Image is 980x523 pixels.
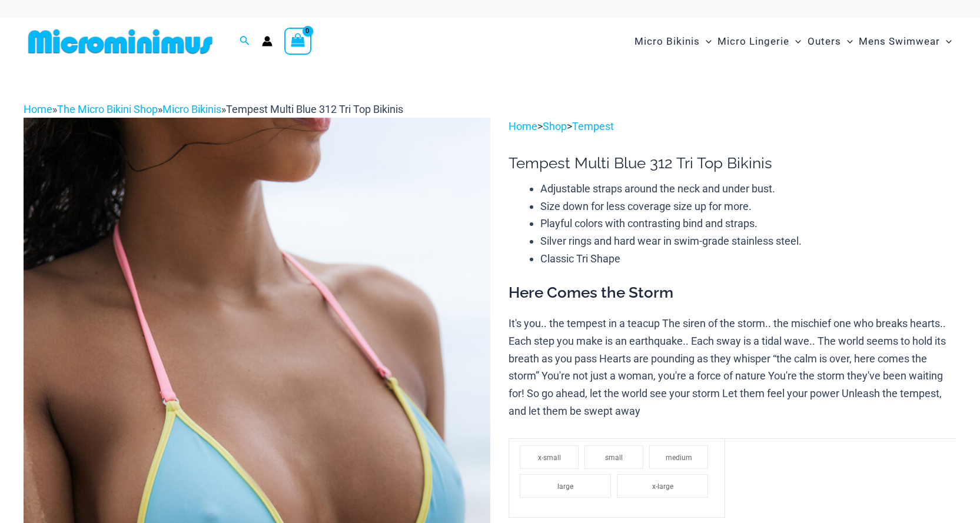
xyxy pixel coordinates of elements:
span: large [557,482,573,491]
li: x-small [520,445,579,469]
span: x-large [652,482,673,491]
a: Account icon link [262,36,273,46]
a: The Micro Bikini Shop [57,103,158,115]
span: Tempest Multi Blue 312 Tri Top Bikinis [226,103,403,115]
span: Mens Swimwear [859,26,940,56]
a: OutersMenu ToggleMenu Toggle [805,24,856,59]
li: large [520,474,611,498]
a: Home [24,103,52,115]
a: Micro BikinisMenu ToggleMenu Toggle [632,24,715,59]
span: Micro Bikinis [634,26,700,56]
span: x-small [538,454,561,462]
h3: Here Comes the Storm [509,283,956,303]
span: » » » [24,103,403,115]
li: Classic Tri Shape [540,250,956,268]
span: Menu Toggle [841,26,853,56]
span: Menu Toggle [700,26,712,56]
span: medium [666,454,692,462]
h1: Tempest Multi Blue 312 Tri Top Bikinis [509,154,956,172]
li: Size down for less coverage size up for more. [540,198,956,215]
span: Micro Lingerie [717,26,789,56]
li: Adjustable straps around the neck and under bust. [540,180,956,198]
p: > > [509,118,956,135]
img: MM SHOP LOGO FLAT [24,28,217,55]
li: Playful colors with contrasting bind and straps. [540,215,956,232]
a: Shop [543,120,567,132]
a: Micro Bikinis [162,103,221,115]
a: Micro LingerieMenu ToggleMenu Toggle [715,24,804,59]
span: Menu Toggle [789,26,801,56]
a: Home [509,120,537,132]
nav: Site Navigation [630,22,956,61]
li: Silver rings and hard wear in swim-grade stainless steel. [540,232,956,250]
li: medium [649,445,708,469]
a: Tempest [572,120,614,132]
p: It's you.. the tempest in a teacup The siren of the storm.. the mischief one who breaks hearts.. ... [509,315,956,419]
span: Menu Toggle [940,26,952,56]
a: View Shopping Cart, empty [284,28,311,55]
a: Mens SwimwearMenu ToggleMenu Toggle [856,24,955,59]
a: Search icon link [240,34,250,49]
span: small [605,454,623,462]
span: Outers [808,26,841,56]
li: x-large [617,474,708,498]
li: small [584,445,643,469]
